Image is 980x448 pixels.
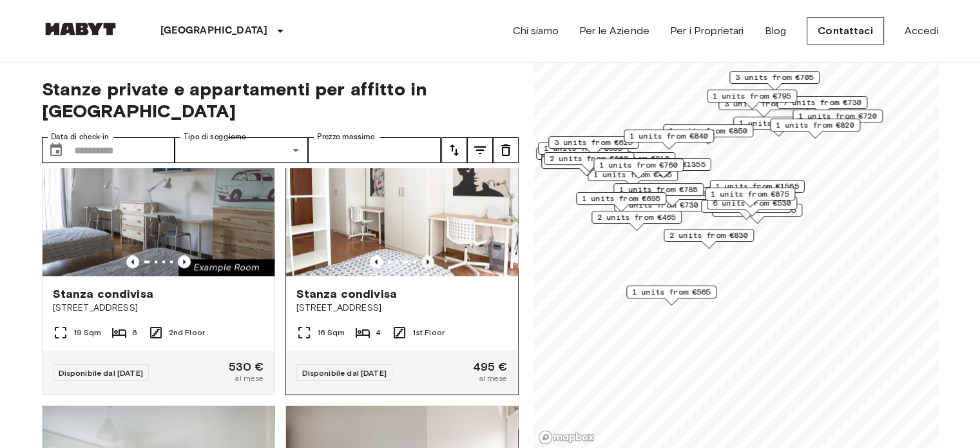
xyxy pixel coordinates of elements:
label: Data di check-in [51,131,109,142]
span: 1 units from €695 [582,193,660,204]
div: Map marker [770,119,860,139]
span: 19 Sqm [73,327,102,338]
div: Map marker [593,159,684,179]
span: 7 units from €730 [783,97,861,108]
span: 1st Floor [412,327,445,338]
span: 16 Sqm [317,327,345,338]
div: Map marker [588,168,678,188]
span: 1 units from €785 [619,184,698,195]
span: 1 units from €1355 [622,159,705,170]
a: Chi siamo [512,23,558,39]
img: Marketing picture of unit IT-14-022-001-02H [286,121,518,276]
span: 1 units from €875 [711,188,789,200]
button: Previous image [126,255,139,268]
a: Previous imagePrevious imageStanza condivisa[STREET_ADDRESS]16 Sqm41st FloorDisponibile dal [DATE... [285,121,519,395]
p: [GEOGRAPHIC_DATA] [160,23,268,39]
a: Marketing picture of unit IT-14-029-003-04HPrevious imagePrevious imageStanza condivisa[STREET_AD... [42,121,275,395]
span: 495 € [473,361,508,373]
span: [STREET_ADDRESS] [296,302,508,315]
span: [STREET_ADDRESS] [53,302,264,315]
span: 1 units from €565 [632,286,711,298]
span: 530 € [229,361,264,373]
span: 2 units from €465 [597,211,676,223]
button: tune [441,137,467,163]
span: al mese [235,373,264,384]
button: Previous image [370,255,383,268]
button: Previous image [421,255,434,268]
span: Disponibile dal [DATE] [59,368,143,378]
img: Marketing picture of unit IT-14-029-003-04H [43,121,274,276]
span: Disponibile dal [DATE] [302,368,387,378]
div: Map marker [709,180,804,200]
span: 6 [132,327,137,338]
div: Map marker [701,200,791,220]
div: Map marker [538,142,628,162]
span: 1 units from €820 [776,119,854,131]
a: Mapbox logo [538,430,595,445]
button: Previous image [178,255,191,268]
span: 1 units from €840 [629,130,708,142]
div: Map marker [793,110,883,130]
div: Map marker [707,197,797,217]
div: Map marker [541,156,631,176]
span: Stanze private e appartamenti per affitto in [GEOGRAPHIC_DATA] [42,78,519,122]
span: 1 units from €760 [599,159,678,171]
div: Map marker [591,211,682,231]
span: 3 units from €625 [554,137,633,148]
span: 1 units from €770 [739,117,818,129]
a: Accedi [905,23,939,39]
div: Map marker [624,130,714,150]
div: Map marker [576,192,666,212]
span: 1 units from €1565 [715,180,798,192]
span: 2 units from €810 [591,153,669,164]
div: Map marker [536,147,626,167]
img: Habyt [42,23,119,35]
div: Map marker [707,90,797,110]
div: Map marker [616,158,711,178]
span: 2nd Floor [169,327,205,338]
div: Map marker [585,152,675,172]
a: Per le Aziende [579,23,649,39]
span: al mese [478,373,507,384]
div: Map marker [663,124,753,144]
div: Map marker [613,183,704,203]
span: 2 units from €830 [669,229,748,241]
span: 1 units from €795 [713,90,791,102]
span: Stanza condivisa [53,286,153,302]
div: Map marker [729,71,820,91]
a: Per i Proprietari [670,23,744,39]
button: tune [493,137,519,163]
span: 4 [376,327,381,338]
span: 2 units from €660 [550,153,628,164]
a: Blog [764,23,786,39]
span: 1 units from €720 [798,110,877,122]
span: 1 units from €695 [544,142,622,154]
span: Stanza condivisa [296,286,397,302]
div: Map marker [548,136,639,156]
div: Map marker [664,229,754,249]
button: tune [467,137,493,163]
span: 1 units from €850 [669,125,747,137]
span: 3 units from €705 [735,72,814,83]
label: Prezzo massimo [317,131,374,142]
div: Map marker [705,188,795,208]
button: Choose date [43,137,69,163]
div: Map marker [626,286,716,306]
label: Tipo di soggiorno [184,131,246,142]
div: Map marker [777,96,867,116]
div: Map marker [544,152,634,172]
div: Map marker [733,117,823,137]
div: Map marker [712,204,802,224]
a: Contattaci [807,17,884,44]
